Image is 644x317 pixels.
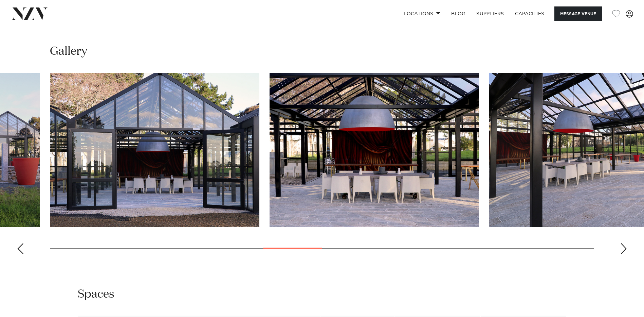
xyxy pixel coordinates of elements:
[471,6,509,21] a: SUPPLIERS
[50,73,259,227] swiper-slide: 10 / 23
[554,6,602,21] button: Message Venue
[11,7,48,20] img: nzv-logo.png
[510,6,550,21] a: Capacities
[50,44,87,59] h2: Gallery
[446,6,471,21] a: BLOG
[270,73,479,227] swiper-slide: 11 / 23
[398,6,446,21] a: Locations
[78,287,114,302] h2: Spaces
